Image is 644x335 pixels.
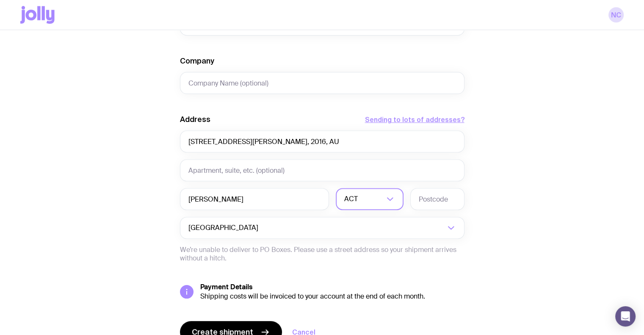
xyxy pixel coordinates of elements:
[180,246,464,263] p: We’re unable to deliver to PO Boxes. Please use a street address so your shipment arrives without...
[180,72,464,94] input: Company Name (optional)
[365,114,464,125] button: Sending to lots of addresses?
[344,188,359,210] span: ACT
[200,283,464,291] h5: Payment Details
[336,188,404,210] div: Search for option
[410,188,464,210] input: Postcode
[188,217,260,239] span: [GEOGRAPHIC_DATA]
[180,217,464,239] div: Search for option
[359,188,384,210] input: Search for option
[260,217,445,239] input: Search for option
[608,7,624,22] a: NC
[180,159,464,181] input: Apartment, suite, etc. (optional)
[200,292,464,301] div: Shipping costs will be invoiced to your account at the end of each month.
[615,306,636,327] div: Open Intercom Messenger
[180,130,464,152] input: Street Address
[180,114,210,125] label: Address
[180,56,214,66] label: Company
[180,188,329,210] input: Suburb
